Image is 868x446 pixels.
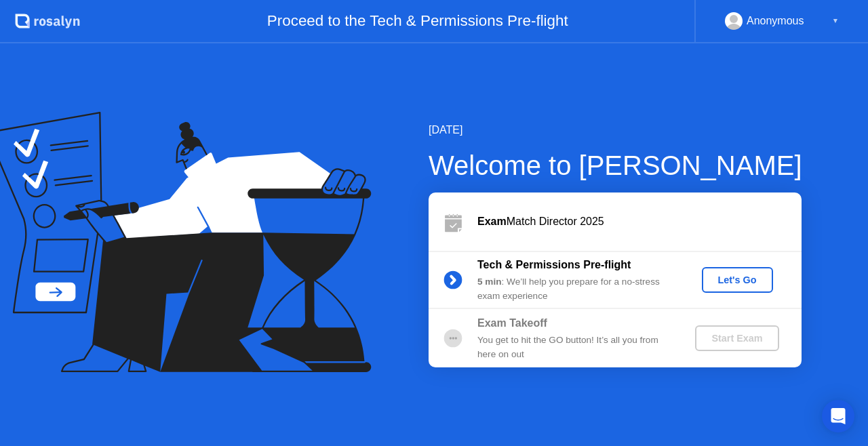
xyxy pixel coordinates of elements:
div: Let's Go [707,275,768,285]
b: 5 min [477,277,502,287]
div: Welcome to [PERSON_NAME] [429,145,802,186]
b: Tech & Permissions Pre-flight [477,259,631,270]
div: Anonymous [747,12,804,30]
div: Start Exam [701,333,773,344]
div: : We’ll help you prepare for a no-stress exam experience [477,275,673,303]
b: Exam Takeoff [477,317,547,329]
div: [DATE] [429,122,802,138]
button: Let's Go [702,267,773,293]
b: Exam [477,216,507,227]
div: Match Director 2025 [477,214,802,230]
div: ▼ [832,12,839,30]
button: Start Exam [695,325,778,351]
div: You get to hit the GO button! It’s all you from here on out [477,333,673,361]
div: Open Intercom Messenger [822,400,854,432]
